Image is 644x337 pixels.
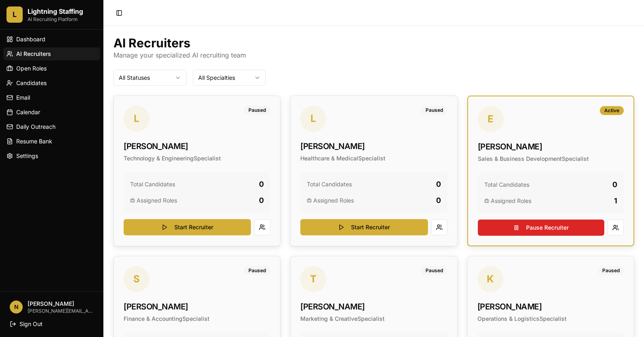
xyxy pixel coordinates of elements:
[124,141,270,152] div: [PERSON_NAME]
[310,273,317,286] span: T
[124,315,270,323] p: Finance & Accounting Specialist
[478,220,604,236] button: Pause Recruiter
[488,113,494,126] span: E
[600,106,624,115] div: Active
[28,6,83,16] h2: Lightning Staffing
[598,266,624,275] div: Paused
[124,154,270,162] p: Technology & Engineering Specialist
[259,195,264,206] span: 0
[16,137,52,145] span: Resume Bank
[477,301,624,312] div: [PERSON_NAME]
[436,195,441,206] span: 0
[130,196,177,205] span: Assigned Roles
[421,266,447,275] div: Paused
[124,301,270,312] div: [PERSON_NAME]
[28,308,94,314] p: [PERSON_NAME][EMAIL_ADDRESS][DOMAIN_NAME]
[16,50,51,58] span: AI Recruiters
[3,120,100,133] a: Daily Outreach
[3,33,100,46] a: Dashboard
[421,106,447,115] div: Paused
[130,180,175,188] span: Total Candidates
[244,106,270,115] div: Paused
[16,64,47,73] span: Open Roles
[16,94,30,102] span: Email
[3,149,100,162] a: Settings
[28,16,83,23] p: AI Recruiting Platform
[16,152,38,160] span: Settings
[16,123,56,131] span: Daily Outreach
[134,112,139,125] span: L
[16,108,40,116] span: Calendar
[300,301,447,312] div: [PERSON_NAME]
[3,106,100,119] a: Calendar
[124,219,251,235] button: Start Recruiter
[28,300,94,308] p: [PERSON_NAME]
[307,180,352,188] span: Total Candidates
[16,35,45,43] span: Dashboard
[612,179,617,190] span: 0
[484,181,529,189] span: Total Candidates
[310,112,316,125] span: L
[16,79,47,87] span: Candidates
[3,47,100,60] a: AI Recruiters
[300,219,428,235] button: Start Recruiter
[133,273,140,286] span: S
[300,315,447,323] p: Marketing & Creative Specialist
[477,315,624,323] p: Operations & Logistics Specialist
[300,141,447,152] div: [PERSON_NAME]
[6,318,97,331] button: Sign Out
[307,196,354,205] span: Assigned Roles
[300,154,447,162] p: Healthcare & Medical Specialist
[3,135,100,148] a: Resume Bank
[13,9,17,20] span: L
[259,179,264,190] span: 0
[244,266,270,275] div: Paused
[487,273,494,286] span: K
[484,197,531,205] span: Assigned Roles
[614,195,617,207] span: 1
[3,62,100,75] a: Open Roles
[19,320,43,328] span: Sign Out
[3,77,100,90] a: Candidates
[113,50,634,60] p: Manage your specialized AI recruiting team
[14,303,19,311] span: N
[478,155,624,163] p: Sales & Business Development Specialist
[3,91,100,104] a: Email
[478,141,624,152] div: [PERSON_NAME]
[436,179,441,190] span: 0
[113,36,634,50] h1: AI Recruiters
